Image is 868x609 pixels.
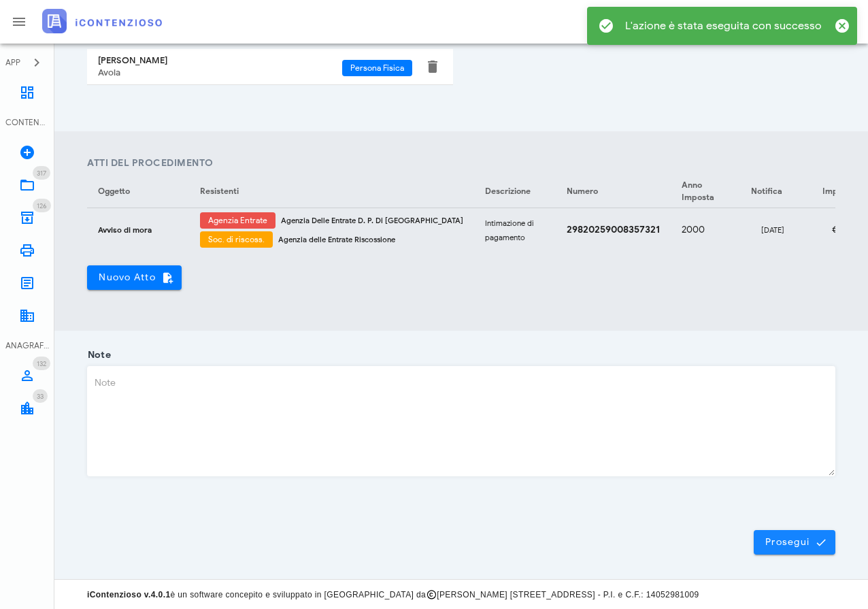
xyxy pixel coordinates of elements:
[37,201,47,210] span: 126
[98,225,152,235] small: Avviso di mora
[485,218,534,242] small: Intimazione di pagamento
[5,116,49,129] div: CONTENZIOSO
[567,224,660,235] strong: 29820259008357321
[799,5,831,38] button: Distintivo
[5,340,49,352] div: ANAGRAFICA
[98,271,171,284] span: Nuovo Atto
[208,231,265,248] span: Soc. di riscoss.
[33,357,50,370] span: Distintivo
[766,5,799,38] button: SD
[98,186,130,196] span: Oggetto
[42,9,162,33] img: logo-text-2x.png
[556,176,671,208] th: Numero: Non ordinato. Attiva per ordinare in ordine crescente.
[87,590,170,599] strong: iContenzioso v.4.0.1
[350,60,404,76] span: Persona Fisica
[37,169,46,178] span: 317
[822,186,865,196] span: Importo(€)
[33,389,48,403] span: Distintivo
[33,199,51,212] span: Distintivo
[474,176,556,208] th: Descrizione: Non ordinato. Attiva per ordinare in ordine crescente.
[281,215,463,226] div: Agenzia Delle Entrate D. P. Di [GEOGRAPHIC_DATA]
[751,186,782,196] span: Notifica
[33,166,50,180] span: Distintivo
[761,225,784,235] small: [DATE]
[208,212,267,229] span: Agenzia Entrate
[567,186,598,196] span: Numero
[424,59,441,75] button: Elimina
[200,186,239,196] span: Resistenti
[754,530,835,555] button: Prosegui
[278,234,463,245] div: Agenzia delle Entrate Riscossione
[37,392,44,401] span: 33
[682,180,714,202] span: Anno Imposta
[189,176,474,208] th: Resistenti
[87,176,189,208] th: Oggetto: Non ordinato. Attiva per ordinare in ordine crescente.
[739,176,807,208] th: Notifica: Non ordinato. Attiva per ordinare in ordine crescente.
[98,55,342,66] div: [PERSON_NAME]
[87,265,182,290] button: Nuovo Atto
[833,16,852,35] button: Chiudi
[625,18,822,34] div: L'azione è stata eseguita con successo
[765,536,824,548] span: Prosegui
[671,208,739,252] td: 2000
[87,156,835,170] h4: Atti del Procedimento
[485,186,531,196] span: Descrizione
[37,359,46,368] span: 132
[84,348,111,362] label: Note
[98,67,342,78] div: Avola
[671,176,739,208] th: Anno Imposta: Non ordinato. Attiva per ordinare in ordine crescente.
